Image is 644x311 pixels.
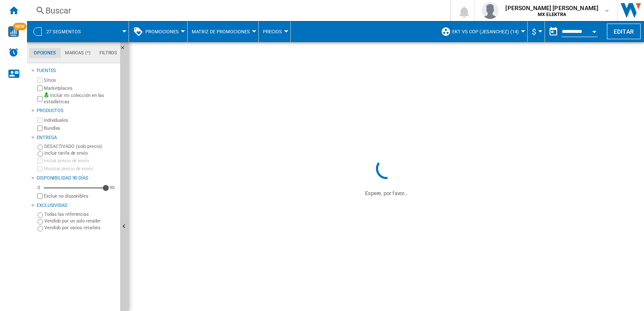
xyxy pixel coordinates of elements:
[452,21,523,42] button: EKT vs Cop (jesanchez) (14)
[37,166,43,172] input: Mostrar precio de envío
[145,29,179,35] span: Promociones
[44,92,49,97] img: mysite-bg-18x18.png
[505,4,598,12] span: [PERSON_NAME] [PERSON_NAME]
[37,193,43,199] input: Mostrar precio de envío
[44,225,117,231] label: Vendido por varios retailers
[8,47,19,57] img: alerts-logo.svg
[365,190,408,196] ng-transclude: Espere, por favor...
[120,42,130,57] button: Ocultar
[545,23,562,40] button: md-calendar
[46,29,81,35] span: 27 segmentos
[35,185,42,191] div: 0
[44,92,117,105] label: Incluir mi colección en las estadísticas
[37,86,43,91] input: Marketplaces
[38,212,43,218] input: Todas las referencias
[532,27,536,36] span: $
[44,184,106,192] md-slider: Disponibilidad
[607,24,641,39] button: Editar
[37,175,117,182] div: Disponibilidad 90 Días
[37,94,43,104] input: Incluir mi colección en las estadísticas
[46,21,89,42] button: 27 segmentos
[38,226,43,231] input: Vendido por varios retailers
[38,145,43,150] input: DESACTIVADO (solo precio)
[145,21,183,42] button: Promociones
[37,126,43,131] input: Bundles
[587,23,602,38] button: Open calendar
[44,77,117,83] label: Sitios
[37,67,117,74] div: Fuentes
[192,29,250,35] span: Matriz de promociones
[441,21,523,42] div: EKT vs Cop (jesanchez) (14)
[37,107,117,114] div: Productos
[452,29,519,35] span: EKT vs Cop (jesanchez) (14)
[44,158,117,164] label: Incluir precio de envío
[95,48,122,58] md-tab-item: Filtros
[44,85,117,91] label: Marketplaces
[13,23,27,30] span: NEW
[38,151,43,157] input: Incluir tarifa de envío
[44,125,117,131] label: Bundles
[44,193,117,199] label: Excluir no disponibles
[29,48,61,58] md-tab-item: Opciones
[31,21,124,42] div: 27 segmentos
[44,143,117,150] label: DESACTIVADO (solo precio)
[37,134,117,141] div: Entrega
[528,21,545,42] md-menu: Currency
[38,219,43,225] input: Vendido por un solo retailer
[532,21,540,42] button: $
[37,78,43,83] input: Sitios
[44,218,117,224] label: Vendido por un solo retailer
[482,2,499,19] img: profile.jpg
[107,185,117,191] div: 90
[37,158,43,164] input: Incluir precio de envío
[61,48,95,58] md-tab-item: Marcas (*)
[8,26,19,37] img: wise-card.svg
[44,211,117,217] label: Todas las referencias
[44,166,117,172] label: Mostrar precio de envío
[46,5,428,16] div: Buscar
[133,21,183,42] div: Promociones
[192,21,254,42] button: Matriz de promociones
[263,29,282,35] span: Precios
[37,118,43,123] input: Individuales
[44,150,117,156] label: Incluir tarifa de envío
[263,21,286,42] button: Precios
[538,12,566,17] b: MX ELEKTRA
[44,117,117,123] label: Individuales
[37,202,117,209] div: Exclusividad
